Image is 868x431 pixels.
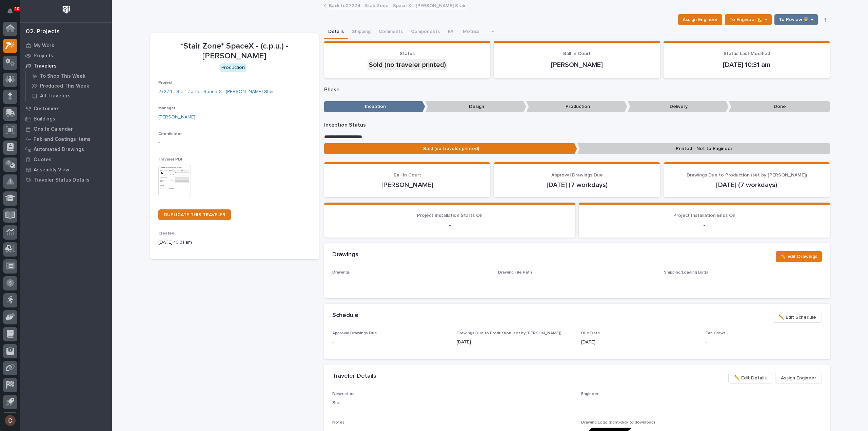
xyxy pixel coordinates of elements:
span: DUPLICATE THIS TRAVELER [164,212,225,217]
p: Design [425,101,526,112]
button: Components [407,25,444,39]
span: Assign Engineer [781,374,816,382]
a: [PERSON_NAME] [158,114,195,121]
a: 27274 - Stair Zone - Space X - [PERSON_NAME] Stair [158,88,274,95]
span: Status Last Modified [724,51,770,56]
span: ✏️ Edit Details [734,374,767,382]
a: Produced This Week [26,81,112,91]
p: 10 [15,6,19,11]
p: Inception [324,101,425,112]
span: Ball In Court [394,173,421,177]
button: To Engineer 📐 → [725,14,772,25]
a: Automated Drawings [20,144,112,154]
span: Notes [332,420,344,425]
p: Assembly View [34,167,69,173]
span: ✏️ Edit Drawings [780,252,817,261]
button: Shipping [348,25,375,39]
p: Onsite Calendar [34,126,73,132]
p: - [581,399,822,407]
p: Printed - Not to Engineer [577,143,830,154]
p: Travelers [34,63,57,69]
button: Assign Engineer [678,14,722,25]
span: Coordinator [158,132,182,136]
p: - [498,278,499,285]
span: Approval Drawings Due [551,173,603,177]
button: Metrics [459,25,484,39]
span: Ball In Court [563,51,591,56]
button: ✏️ Edit Details [728,373,772,383]
p: Phase [324,87,830,93]
button: FAI [444,25,459,39]
p: - [664,278,822,285]
span: Fab Crews [706,331,726,335]
a: Back to27274 - Stair Zone - Space X - [PERSON_NAME] Stair [329,1,466,9]
p: Customers [34,106,60,112]
span: Shipping/Loading List(s) [664,270,710,275]
p: [DATE] (7 workdays) [502,181,652,189]
p: [DATE] [581,339,697,346]
span: ✏️ Edit Schedule [778,313,816,321]
p: Fab and Coatings Items [34,136,91,143]
p: - [332,221,567,229]
p: All Travelers [40,93,71,99]
p: Inception Status [324,122,830,128]
span: Drawings [332,270,350,275]
button: Assign Engineer [775,373,822,383]
p: - [706,339,822,346]
a: Travelers [20,61,112,71]
span: Description [332,392,355,396]
div: 02. Projects [26,28,60,36]
p: Production [526,101,627,112]
a: Projects [20,51,112,61]
p: [PERSON_NAME] [502,61,652,69]
h2: Drawings [332,251,358,259]
a: All Travelers [26,91,112,100]
span: Drawing Logo (right-click to download) [581,420,655,425]
button: Notifications [3,4,17,18]
button: To Review 👨‍🏭 → [774,14,818,25]
p: Quotes [34,157,52,163]
button: users-avatar [3,413,17,428]
span: Drawings Due to Production (set by [PERSON_NAME]) [687,173,807,177]
p: - [332,339,449,346]
span: To Engineer 📐 → [729,16,767,24]
div: Production [220,63,246,72]
button: ✏️ Edit Drawings [776,251,822,262]
span: Project Installation Starts On [417,213,482,218]
p: Delivery [628,101,729,112]
p: [DATE] 10:31 am [158,239,311,246]
a: To Shop This Week [26,71,112,81]
span: To Review 👨‍🏭 → [779,16,813,24]
span: Created [158,231,174,236]
button: Comments [375,25,407,39]
span: Engineer [581,392,598,396]
p: My Work [34,43,54,49]
a: Fab and Coatings Items [20,134,112,144]
p: - [158,139,311,146]
p: *Stair Zone* SpaceX - (c.p.u.) - [PERSON_NAME] [158,41,311,61]
p: - [332,278,490,285]
span: Status [400,51,415,56]
h2: Schedule [332,312,358,319]
p: Projects [34,53,53,59]
h2: Traveler Details [332,373,376,380]
a: Buildings [20,114,112,124]
p: Automated Drawings [34,147,84,153]
p: Sold (no traveler printed) [324,143,577,154]
img: Workspace Logo [60,3,73,16]
div: Notifications10 [8,8,17,19]
a: Traveler Status Details [20,175,112,185]
p: - [587,221,822,229]
p: [DATE] (7 workdays) [672,181,822,189]
button: Details [324,25,348,39]
p: Traveler Status Details [34,177,90,183]
span: Drawing File Path [498,270,532,275]
span: Drawings Due to Production (set by [PERSON_NAME]) [457,331,561,335]
span: Assign Engineer [683,16,718,24]
p: [DATE] 10:31 am [672,61,822,69]
p: Produced This Week [40,83,89,89]
a: DUPLICATE THIS TRAVELER [158,209,231,220]
span: Due Date [581,331,600,335]
p: To Shop This Week [40,73,85,79]
span: Approval Drawings Due [332,331,377,335]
